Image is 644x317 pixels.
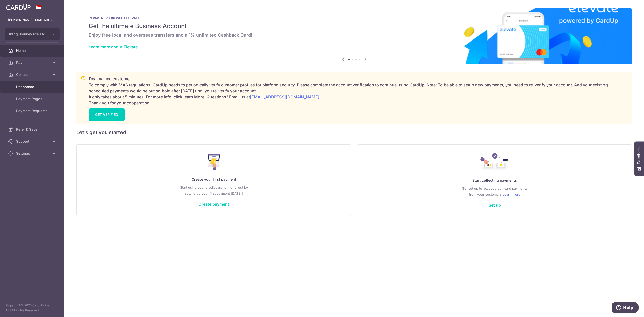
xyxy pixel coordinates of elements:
[198,202,229,207] a: Create payment
[87,184,341,196] p: Start using your credit card to the fullest by setting up your first payment [DATE]!
[6,4,31,10] img: CardUp
[16,60,49,65] span: Pay
[612,302,639,314] iframe: Opens a widget where you can find more information
[16,96,49,101] span: Payment Pages
[208,154,220,170] img: Make Payment
[489,203,501,208] a: Set up
[8,18,56,23] p: [PERSON_NAME][EMAIL_ADDRESS][DOMAIN_NAME]
[16,72,49,77] span: Collect
[9,32,46,37] span: Intriq Journey Pte Ltd
[368,177,622,183] p: Start collecting payments
[89,44,138,49] a: Learn more about Elevate
[16,108,49,113] span: Payment Requests
[87,176,341,182] p: Create your first payment
[89,32,620,38] h6: Enjoy free local and overseas transfers and a 1% unlimited Cashback Card!
[76,128,632,136] h5: Let’s get you started
[16,84,49,89] span: Dashboard
[89,76,628,106] p: Dear valued customer, To comply with MAS regulations, CardUp needs to periodically verify custome...
[503,191,520,197] a: Learn more
[16,139,49,144] span: Support
[76,8,632,64] img: Renovation banner
[634,141,644,176] button: Feedback - Show survey
[89,22,620,30] h5: Get the ultimate Business Account
[89,16,620,20] p: IN PARTNERSHIP WITH ELEVATE
[16,127,49,132] span: Refer & Save
[89,108,125,121] a: GET VERIFIED
[250,94,319,99] a: [EMAIL_ADDRESS][DOMAIN_NAME]
[5,28,60,40] button: Intriq Journey Pte Ltd
[637,146,641,164] span: Feedback
[182,94,204,99] a: Learn More
[16,151,49,156] span: Settings
[480,153,509,171] img: Collect Payment
[16,48,49,53] span: Home
[368,185,622,197] p: Get set up to accept credit card payments from your customers.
